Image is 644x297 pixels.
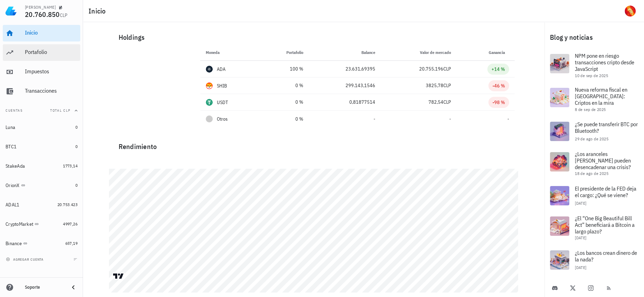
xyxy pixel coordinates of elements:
div: -46 % [493,82,505,89]
div: 23.631,69395 [314,65,375,73]
span: 20.755.196 [419,66,443,72]
span: 10 de sep de 2025 [575,73,608,78]
span: ¿Los bancos crean dinero de la nada? [575,249,637,263]
a: ¿Se puede transferir BTC por Bluetooth? 29 de ago de 2025 [544,116,644,147]
span: Otros [217,115,228,123]
div: BTC1 [6,144,17,150]
th: Valor de mercado [381,44,457,61]
div: OrionX [6,183,20,188]
a: El presidente de la FED deja el cargo: ¿Qué se viene? [DATE] [544,180,644,211]
span: [DATE] [575,201,586,206]
img: LedgiFi [6,6,17,17]
div: 100 % [265,65,303,73]
span: - [507,116,509,122]
div: ADA-icon [206,66,213,73]
a: CryptoMarket 4997,26 [3,216,80,232]
div: Portafolio [25,49,77,55]
span: [DATE] [575,265,586,270]
h1: Inicio [89,6,109,17]
a: Luna 0 [3,119,80,136]
div: Soporte [25,285,64,290]
span: 4997,26 [63,221,77,226]
span: CLP [60,12,68,18]
div: USDT [217,99,228,106]
span: Nueva reforma fiscal en [GEOGRAPHIC_DATA]: Criptos en la mira [575,86,627,106]
div: StakeAda [6,163,25,169]
th: Portafolio [259,44,309,61]
div: Holdings [113,26,515,48]
a: ¿Los bancos crean dinero de la nada? [DATE] [544,245,644,275]
button: CuentasTotal CLP [3,102,80,119]
a: ¿Los aranceles [PERSON_NAME] pueden desencadenar una crisis? 18 de ago de 2025 [544,147,644,180]
span: - [374,116,375,122]
a: Impuestos [3,64,80,80]
div: ADAL1 [6,202,19,208]
span: Total CLP [50,108,71,113]
a: NPM pone en riesgo transacciones cripto desde JavaScript 10 de sep de 2025 [544,48,644,82]
span: ¿El “One Big Beautiful Bill Act” beneficiará a Bitcoin a largo plazo? [575,215,635,235]
div: Transacciones [25,87,77,94]
a: OrionX 0 [3,177,80,194]
span: 0 [75,124,77,130]
span: 29 de ago de 2025 [575,136,608,141]
div: 0 % [265,99,303,106]
a: Transacciones [3,83,80,100]
span: 8 de sep de 2025 [575,107,606,112]
div: USDT-icon [206,99,213,106]
span: 0 [75,183,77,188]
a: StakeAda 1773,14 [3,158,80,174]
div: SHIB [217,82,227,89]
a: ADAL1 20.753.423 [3,196,80,213]
span: ¿Se puede transferir BTC por Bluetooth? [575,121,638,134]
div: avatar [625,6,636,17]
span: Ganancia [489,50,509,55]
div: 299.143,1546 [314,82,375,89]
span: 3825,78 [426,82,443,89]
div: ADA [217,66,226,73]
div: SHIB-icon [206,82,213,89]
span: ¿Los aranceles [PERSON_NAME] pueden desencadenar una crisis? [575,150,631,170]
div: Luna [6,124,15,130]
span: CLP [443,82,451,89]
span: 20.760.850 [25,10,60,19]
span: 1773,14 [63,163,77,168]
span: El presidente de la FED deja el cargo: ¿Qué se viene? [575,185,636,198]
div: Rendimiento [113,136,515,152]
div: -98 % [493,99,505,106]
span: CLP [443,66,451,72]
span: 20.753.423 [57,202,77,207]
div: 0 % [265,115,303,123]
div: +14 % [491,66,505,73]
span: agregar cuenta [7,257,44,262]
a: BTC1 0 [3,138,80,155]
a: Portafolio [3,44,80,61]
div: Binance [6,241,22,247]
a: ¿El “One Big Beautiful Bill Act” beneficiará a Bitcoin a largo plazo? [DATE] [544,211,644,245]
a: Nueva reforma fiscal en [GEOGRAPHIC_DATA]: Criptos en la mira 8 de sep de 2025 [544,82,644,116]
th: Balance [309,44,381,61]
span: NPM pone en riesgo transacciones cripto desde JavaScript [575,52,634,72]
span: CLP [443,99,451,105]
a: Inicio [3,25,80,41]
span: - [449,116,451,122]
span: 0 [75,144,77,149]
button: agregar cuenta [4,256,47,263]
a: Binance 657,19 [3,235,80,252]
span: 18 de ago de 2025 [575,171,608,176]
div: 0,81877514 [314,99,375,106]
a: Charting by TradingView [112,273,125,279]
span: 657,19 [65,241,77,246]
span: [DATE] [575,235,586,240]
th: Moneda [200,44,259,61]
span: 782,54 [429,99,443,105]
div: [PERSON_NAME] [25,4,56,10]
div: 0 % [265,82,303,89]
div: Inicio [25,29,77,36]
div: Impuestos [25,68,77,75]
div: CryptoMarket [6,221,33,227]
div: Blog y noticias [544,26,644,48]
